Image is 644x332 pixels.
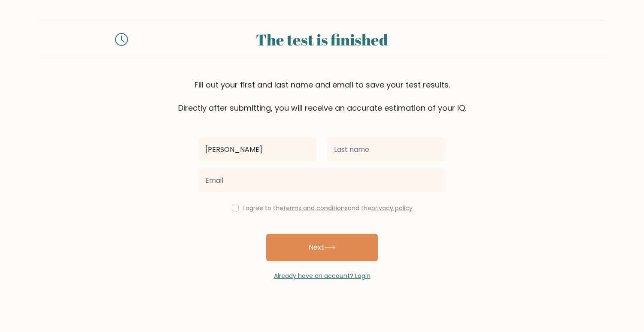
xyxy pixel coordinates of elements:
[198,138,317,162] input: First name
[138,28,506,51] div: The test is finished
[243,204,413,212] label: I agree to the and the
[39,79,605,114] div: Fill out your first and last name and email to save your test results. Directly after submitting,...
[274,272,371,280] a: Already have an account? Login
[198,169,446,193] input: Email
[266,234,378,261] button: Next
[327,138,446,162] input: Last name
[283,204,348,212] a: terms and conditions
[371,204,413,212] a: privacy policy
